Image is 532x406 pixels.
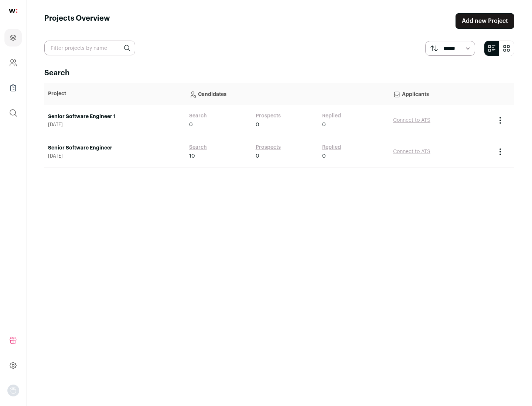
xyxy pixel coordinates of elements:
[7,385,19,396] img: nopic.png
[496,116,505,125] button: Project Actions
[4,79,22,97] a: Company Lists
[7,385,19,396] button: Open dropdown
[44,41,135,55] input: Filter projects by name
[9,9,17,13] img: wellfound-shorthand-0d5821cbd27db2630d0214b213865d53afaa358527fdda9d0ea32b1df1b89c2c.svg
[4,54,22,72] a: Company and ATS Settings
[256,112,281,120] a: Prospects
[256,152,259,160] span: 0
[189,152,195,160] span: 10
[44,68,514,78] h2: Search
[393,149,430,154] a: Connect to ATS
[48,144,182,152] a: Senior Software Engineer
[496,147,505,156] button: Project Actions
[4,29,22,47] a: Projects
[322,152,326,160] span: 0
[322,121,326,128] span: 0
[256,144,281,151] a: Prospects
[393,118,430,123] a: Connect to ATS
[44,13,110,29] h1: Projects Overview
[393,86,488,101] p: Applicants
[48,153,182,159] span: [DATE]
[48,113,182,120] a: Senior Software Engineer 1
[189,144,207,151] a: Search
[189,86,386,101] p: Candidates
[189,112,207,120] a: Search
[322,112,341,120] a: Replied
[48,122,182,128] span: [DATE]
[256,121,259,128] span: 0
[189,121,193,128] span: 0
[48,90,182,97] p: Project
[456,13,514,29] a: Add new Project
[322,144,341,151] a: Replied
